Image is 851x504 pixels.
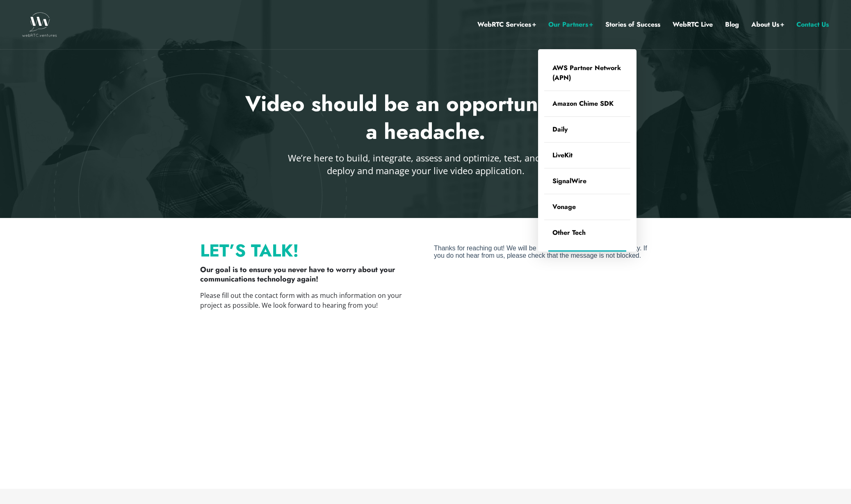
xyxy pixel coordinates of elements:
p: Let’s Talk! [200,245,418,257]
a: Amazon Chime SDK [544,91,630,116]
iframe: Form 1 [434,245,651,460]
a: Blog [725,19,739,30]
a: WebRTC Live [673,19,713,30]
p: Our goal is to ensure you never have to worry about your communications technology again! [200,265,418,284]
h2: Video should be an opportunity, not a headache. [240,90,611,145]
a: Other Tech [544,220,630,245]
a: LiveKit [544,143,630,168]
a: Vonage [544,194,630,220]
a: About Us [751,19,784,30]
a: AWS Partner Network (APN) [544,55,630,91]
a: SignalWire [544,168,630,194]
p: Please fill out the contact form with as much information on your project as possible. We look fo... [200,291,418,310]
iframe: The Complexity of WebRTC [200,318,418,440]
a: Daily [544,117,630,142]
a: Stories of Success [605,19,660,30]
p: We’re here to build, integrate, assess and optimize, test, and even deploy and manage your live v... [287,152,565,177]
a: Contact Us [796,19,829,30]
a: WebRTC Services [477,19,536,30]
img: WebRTC.ventures [22,12,57,37]
a: Our Partners [548,19,593,30]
